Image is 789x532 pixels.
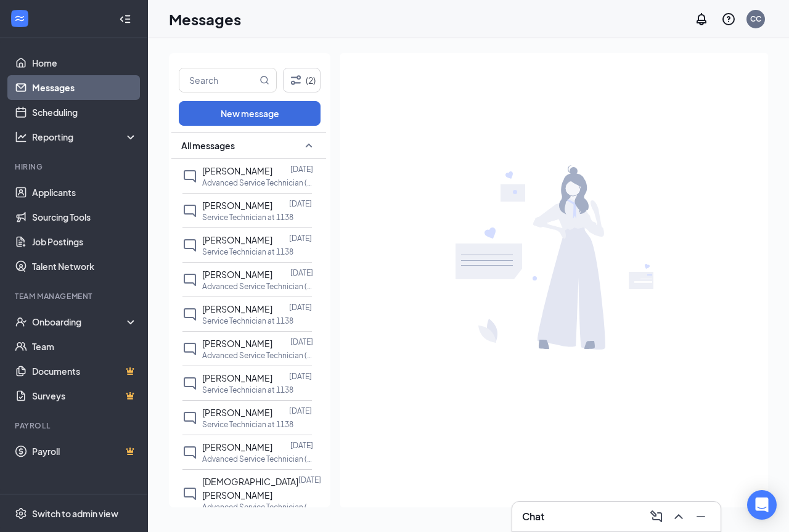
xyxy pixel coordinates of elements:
p: [DATE] [298,475,321,485]
span: [PERSON_NAME] [202,234,272,245]
p: [DATE] [289,371,312,382]
span: [DEMOGRAPHIC_DATA][PERSON_NAME] [202,476,298,501]
div: Onboarding [32,316,127,328]
h3: Chat [522,510,544,523]
svg: ChatInactive [182,238,197,253]
svg: ChatInactive [182,307,197,322]
div: CC [750,14,761,24]
p: Advanced Service Technician (Mechanic) at 1138 [202,454,313,464]
svg: Collapse [119,13,131,25]
svg: ChatInactive [182,376,197,391]
button: ChevronUp [669,507,689,526]
svg: ChatInactive [182,169,197,184]
p: Advanced Service Technician (Mechanic) at 1138 [202,178,313,188]
svg: MagnifyingGlass [260,75,269,85]
svg: UserCheck [15,316,27,328]
button: Filter (2) [283,68,321,92]
a: Scheduling [32,100,137,125]
div: Team Management [15,291,135,301]
svg: ChatInactive [182,342,197,356]
svg: SmallChevronUp [301,138,316,153]
span: [PERSON_NAME] [202,165,272,176]
svg: Minimize [693,509,708,524]
span: [PERSON_NAME] [202,441,272,452]
p: [DATE] [289,406,312,416]
p: Advanced Service Technician (Mechanic) at 1138 [202,281,313,292]
svg: Settings [15,507,27,520]
svg: ChatInactive [182,486,197,501]
span: [PERSON_NAME] [202,407,272,418]
p: [DATE] [290,337,313,347]
span: [PERSON_NAME] [202,338,272,349]
p: Service Technician at 1138 [202,419,293,430]
a: Talent Network [32,254,137,279]
span: [PERSON_NAME] [202,200,272,211]
svg: ChatInactive [182,272,197,287]
button: ComposeMessage [647,507,666,526]
svg: ComposeMessage [649,509,664,524]
svg: Analysis [15,131,27,143]
svg: ChatInactive [182,411,197,425]
p: Service Technician at 1138 [202,247,293,257]
div: Hiring [15,162,135,172]
svg: WorkstreamLogo [14,12,26,25]
p: [DATE] [289,198,312,209]
h1: Messages [169,9,241,30]
a: Home [32,51,137,75]
a: DocumentsCrown [32,359,137,383]
span: All messages [181,139,235,152]
div: Switch to admin view [32,507,118,520]
p: Advanced Service Technician (Mechanic) at 1138 [202,350,313,361]
p: [DATE] [290,440,313,451]
svg: ChatInactive [182,445,197,460]
div: Payroll [15,420,135,431]
a: Messages [32,75,137,100]
button: Minimize [691,507,711,526]
p: [DATE] [290,164,313,174]
p: [DATE] [289,233,312,243]
button: New message [179,101,321,126]
p: [DATE] [290,268,313,278]
input: Search [179,68,257,92]
a: Team [32,334,137,359]
a: Applicants [32,180,137,205]
a: Job Postings [32,229,137,254]
svg: Filter [288,73,303,88]
svg: ChevronUp [671,509,686,524]
p: Service Technician at 1138 [202,316,293,326]
span: [PERSON_NAME] [202,303,272,314]
a: PayrollCrown [32,439,137,464]
svg: QuestionInfo [721,12,736,27]
span: [PERSON_NAME] [202,372,272,383]
a: SurveysCrown [32,383,137,408]
p: Service Technician at 1138 [202,212,293,223]
svg: ChatInactive [182,203,197,218]
div: Open Intercom Messenger [747,490,777,520]
a: Sourcing Tools [32,205,137,229]
svg: Notifications [694,12,709,27]
p: Advanced Service Technician (Mechanic) at 1138 [202,502,313,512]
div: Reporting [32,131,138,143]
p: [DATE] [289,302,312,313]
span: [PERSON_NAME] [202,269,272,280]
p: Service Technician at 1138 [202,385,293,395]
